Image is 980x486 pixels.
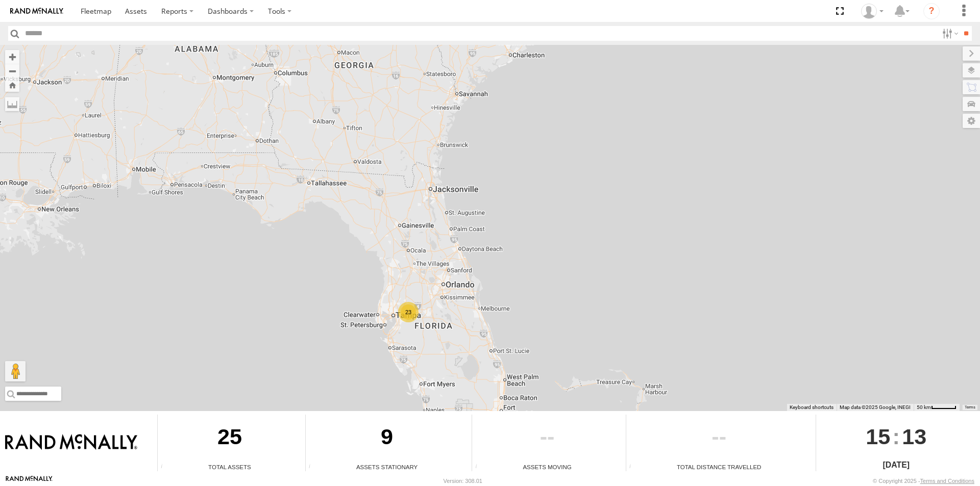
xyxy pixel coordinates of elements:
span: 13 [902,415,926,458]
a: Terms and Conditions [920,478,974,484]
label: Map Settings [963,114,980,128]
span: Map data ©2025 Google, INEGI [840,404,911,410]
div: : [816,415,976,458]
a: Terms (opens in new tab) [965,405,975,409]
div: Assets Stationary [306,463,468,471]
img: rand-logo.svg [10,8,63,15]
button: Keyboard shortcuts [790,404,834,411]
div: 9 [306,415,468,463]
div: Total Assets [158,463,302,471]
div: Robert Robinson [857,4,887,19]
div: Total number of assets current in transit. [472,464,487,471]
i: ? [923,3,940,19]
button: Zoom in [5,50,19,64]
button: Map Scale: 50 km per 46 pixels [914,404,960,411]
a: Visit our Website [6,476,53,486]
div: 23 [398,302,419,322]
div: © Copyright 2025 - [873,478,974,484]
label: Measure [5,97,19,111]
div: Total distance travelled by all assets within specified date range and applied filters [626,464,642,471]
div: Total number of Enabled Assets [158,464,173,471]
div: Version: 308.01 [444,478,482,484]
div: Assets Moving [472,463,622,471]
label: Search Filter Options [938,26,960,41]
button: Drag Pegman onto the map to open Street View [5,361,26,381]
div: 25 [158,415,302,463]
img: Rand McNally [5,434,137,451]
button: Zoom out [5,64,19,78]
div: Total Distance Travelled [626,463,812,471]
div: [DATE] [816,459,976,471]
span: 50 km [917,404,931,410]
div: Total number of assets current stationary. [306,464,321,471]
span: 15 [866,415,890,458]
button: Zoom Home [5,78,19,92]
